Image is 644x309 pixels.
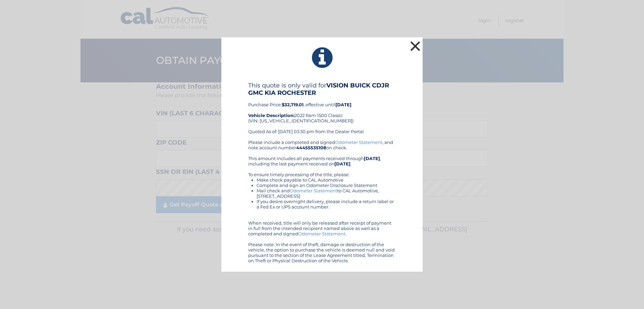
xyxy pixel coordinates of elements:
[257,199,396,209] li: If you desire overnight delivery, please include a return label or a Fed Ex or UPS account number.
[409,39,422,53] button: ×
[334,161,351,166] b: [DATE]
[248,82,389,96] b: VISION BUICK CDJR GMC KIA ROCHESTER
[335,102,352,107] b: [DATE]
[296,145,326,150] b: 44455535108
[257,177,396,183] li: Make check payable to CAL Automotive
[248,82,396,140] div: Purchase Price: , effective until 2022 Ram 1500 Classic (VIN: [US_VEHICLE_IDENTIFICATION_NUMBER])...
[282,102,304,107] b: $32,719.01
[257,183,396,188] li: Complete and sign an Odometer Disclosure Statement
[364,156,380,161] b: [DATE]
[290,188,337,193] a: Odometer Statement
[298,231,345,236] a: Odometer Statement
[335,140,382,145] a: Odometer Statement
[248,113,294,118] strong: Vehicle Description:
[248,140,396,263] div: Please include a completed and signed , and note account number on check. This amount includes al...
[257,188,396,199] li: Mail check and to CAL Automotive, [STREET_ADDRESS]
[248,82,396,96] h4: This quote is only valid for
